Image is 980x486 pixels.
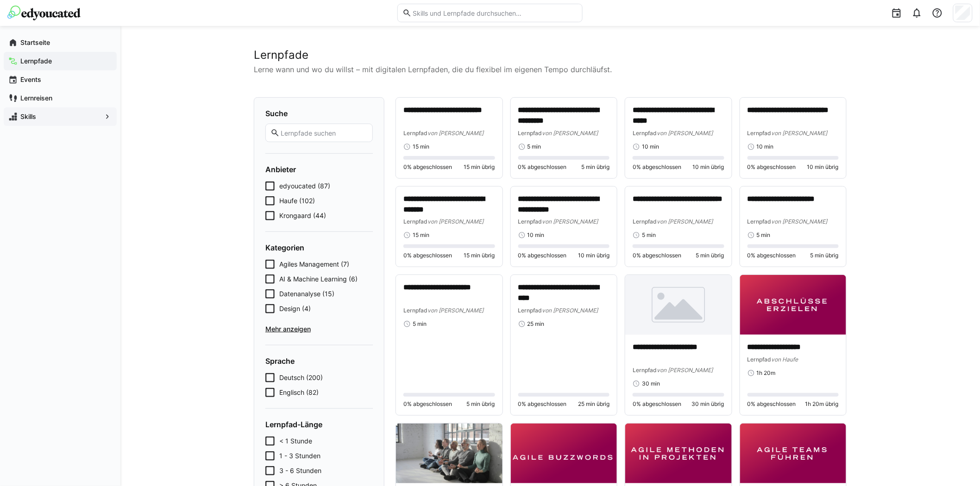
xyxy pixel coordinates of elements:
[279,451,320,461] span: 1 - 3 Stunden
[772,130,828,137] span: von [PERSON_NAME]
[279,466,321,475] span: 3 - 6 Stunden
[413,320,427,328] span: 5 min
[757,369,776,377] span: 1h 20m
[464,163,495,171] span: 15 min übrig
[403,307,427,314] span: Lernpfad
[518,163,567,171] span: 0% abgeschlossen
[279,260,349,269] span: Agiles Management (7)
[657,367,713,374] span: von [PERSON_NAME]
[633,367,657,374] span: Lernpfad
[279,388,319,397] span: Englisch (82)
[625,424,732,483] img: image
[464,252,495,259] span: 15 min übrig
[265,109,373,118] h4: Suche
[581,163,609,171] span: 5 min übrig
[528,143,541,150] span: 5 min
[279,274,358,284] span: AI & Machine Learning (6)
[279,304,311,313] span: Design (4)
[657,218,713,225] span: von [PERSON_NAME]
[279,289,334,299] span: Datenanalyse (15)
[528,231,545,239] span: 10 min
[427,218,484,225] span: von [PERSON_NAME]
[692,400,724,408] span: 30 min übrig
[413,143,429,150] span: 15 min
[578,252,609,259] span: 10 min übrig
[518,218,542,225] span: Lernpfad
[772,356,798,363] span: von Haufe
[748,356,772,363] span: Lernpfad
[413,231,429,239] span: 15 min
[757,231,771,239] span: 5 min
[518,130,542,137] span: Lernpfad
[748,218,772,225] span: Lernpfad
[265,356,373,366] h4: Sprache
[578,400,609,408] span: 25 min übrig
[642,380,660,387] span: 30 min
[542,307,598,314] span: von [PERSON_NAME]
[279,196,315,206] span: Haufe (102)
[279,436,312,446] span: < 1 Stunde
[265,243,373,252] h4: Kategorien
[265,324,373,334] span: Mehr anzeigen
[807,163,839,171] span: 10 min übrig
[748,163,796,171] span: 0% abgeschlossen
[279,373,323,382] span: Deutsch (200)
[748,400,796,408] span: 0% abgeschlossen
[403,400,452,408] span: 0% abgeschlossen
[427,307,484,314] span: von [PERSON_NAME]
[518,400,567,408] span: 0% abgeschlossen
[467,400,495,408] span: 5 min übrig
[542,130,598,137] span: von [PERSON_NAME]
[633,218,657,225] span: Lernpfad
[265,165,373,174] h4: Anbieter
[633,130,657,137] span: Lernpfad
[740,275,847,335] img: image
[403,218,427,225] span: Lernpfad
[740,424,847,483] img: image
[403,130,427,137] span: Lernpfad
[542,218,598,225] span: von [PERSON_NAME]
[518,307,542,314] span: Lernpfad
[427,130,484,137] span: von [PERSON_NAME]
[528,320,545,328] span: 25 min
[633,400,681,408] span: 0% abgeschlossen
[633,252,681,259] span: 0% abgeschlossen
[625,275,732,335] img: image
[518,252,567,259] span: 0% abgeschlossen
[280,129,368,137] input: Lernpfade suchen
[748,130,772,137] span: Lernpfad
[403,252,452,259] span: 0% abgeschlossen
[265,420,373,429] h4: Lernpfad-Länge
[748,252,796,259] span: 0% abgeschlossen
[693,163,724,171] span: 10 min übrig
[696,252,724,259] span: 5 min übrig
[772,218,828,225] span: von [PERSON_NAME]
[254,48,847,62] h2: Lernpfade
[642,231,656,239] span: 5 min
[757,143,774,150] span: 10 min
[810,252,839,259] span: 5 min übrig
[805,400,839,408] span: 1h 20m übrig
[279,211,326,220] span: Krongaard (44)
[642,143,659,150] span: 10 min
[279,181,330,191] span: edyoucated (87)
[412,9,578,17] input: Skills und Lernpfade durchsuchen…
[511,424,617,483] img: image
[403,163,452,171] span: 0% abgeschlossen
[657,130,713,137] span: von [PERSON_NAME]
[396,424,503,483] img: image
[254,64,847,75] p: Lerne wann und wo du willst – mit digitalen Lernpfaden, die du flexibel im eigenen Tempo durchläu...
[633,163,681,171] span: 0% abgeschlossen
